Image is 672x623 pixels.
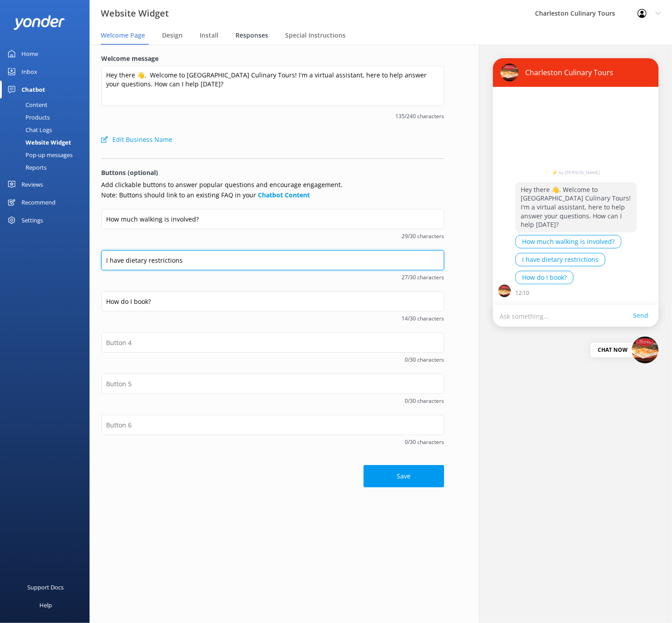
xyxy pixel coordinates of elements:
[21,63,37,81] div: Inbox
[28,578,64,596] div: Support Docs
[101,66,444,106] textarea: Hey there 👋. Welcome to [GEOGRAPHIC_DATA] Culinary Tours! I'm a virtual assistant, here to help a...
[13,15,65,30] img: yonder-white-logo.png
[101,31,145,40] span: Welcome Page
[101,131,172,149] button: Edit Business Name
[101,273,444,282] span: 27/30 characters
[21,211,43,229] div: Settings
[498,285,511,297] img: chatbot-avatar
[101,250,444,270] input: Button 2
[101,314,444,323] span: 14/30 characters
[101,397,444,405] span: 0/30 characters
[101,232,444,240] span: 29/30 characters
[5,136,90,149] a: Website Widget
[5,161,47,174] div: Reports
[5,124,52,136] div: Chat Logs
[101,415,444,435] input: Button 6
[5,149,73,161] div: Pop-up messages
[21,175,43,193] div: Reviews
[5,136,71,149] div: Website Widget
[5,161,90,174] a: Reports
[21,45,38,63] div: Home
[39,596,52,614] div: Help
[258,191,310,199] a: Chatbot Content
[101,168,444,178] p: Buttons (optional)
[515,253,605,266] button: I have dietary restrictions
[515,289,529,297] p: 12:10
[5,149,90,161] a: Pop-up messages
[515,235,621,248] button: How much walking is involved?
[200,31,218,40] span: Install
[235,31,268,40] span: Responses
[101,112,444,120] span: 135/240 characters
[21,81,45,98] div: Chatbot
[633,311,652,320] a: Send
[101,54,444,64] label: Welcome message
[5,98,90,111] a: Content
[21,193,56,211] div: Recommend
[501,64,518,81] img: chatbot-avatar
[515,182,637,232] p: Hey there 👋. Welcome to [GEOGRAPHIC_DATA] Culinary Tours! I'm a virtual assistant, here to help a...
[591,343,635,357] div: Chat Now
[500,311,633,320] p: Ask something...
[101,180,444,200] p: Add clickable buttons to answer popular questions and encourage engagement. Note: Buttons should ...
[285,31,346,40] span: Special Instructions
[101,374,444,394] input: Button 5
[101,291,444,311] input: Button 3
[5,98,47,111] div: Content
[364,465,444,487] button: Save
[101,6,169,21] h3: Website Widget
[101,209,444,229] input: Button 1
[515,271,574,284] button: How do I book?
[162,31,183,40] span: Design
[101,355,444,364] span: 0/30 characters
[5,111,50,124] div: Products
[5,124,90,136] a: Chat Logs
[632,337,659,363] img: 231-1659060859.jpg
[101,438,444,446] span: 0/30 characters
[515,170,637,175] a: ⚡ by [PERSON_NAME]
[101,333,444,353] input: Button 4
[518,68,613,77] p: Charleston Culinary Tours
[5,111,90,124] a: Products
